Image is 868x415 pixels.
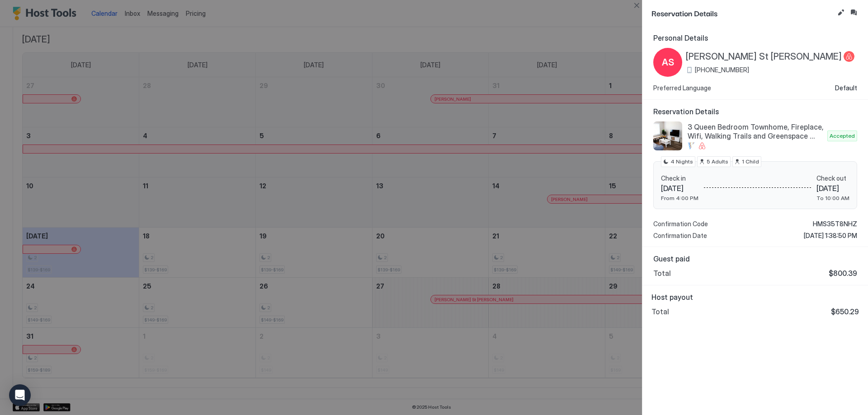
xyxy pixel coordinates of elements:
[653,220,708,228] span: Confirmation Code
[670,158,693,166] span: 4 Nights
[661,174,698,182] span: Check in
[661,195,698,201] span: From 4:00 PM
[829,269,857,278] span: $800.39
[742,158,759,166] span: 1 Child
[653,232,707,240] span: Confirmation Date
[688,122,824,140] span: 3 Queen Bedroom Townhome, Fireplace, Wifi, Walking Trails and Greenspace nearby
[848,7,859,18] button: Inbox
[816,184,849,193] span: [DATE]
[651,307,669,316] span: Total
[653,254,857,263] span: Guest paid
[653,33,857,42] span: Personal Details
[830,132,855,140] span: Accepted
[653,84,711,92] span: Preferred Language
[835,84,857,92] span: Default
[662,56,674,69] span: AS
[651,293,859,302] span: Host payout
[653,107,857,116] span: Reservation Details
[661,184,698,193] span: [DATE]
[813,220,857,228] span: HMS35T8NHZ
[9,384,31,406] div: Open Intercom Messenger
[651,7,834,19] span: Reservation Details
[835,7,846,18] button: Edit reservation
[804,232,857,240] span: [DATE] 1:38:50 PM
[816,174,849,182] span: Check out
[686,51,842,62] span: [PERSON_NAME] St [PERSON_NAME]
[816,195,849,201] span: To 10:00 AM
[707,158,728,166] span: 5 Adults
[653,269,671,278] span: Total
[831,307,859,316] span: $650.29
[653,121,682,150] div: listing image
[695,66,749,74] span: [PHONE_NUMBER]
